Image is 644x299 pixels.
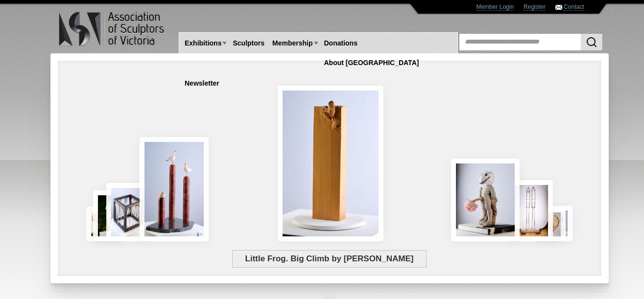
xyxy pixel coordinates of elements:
img: Let There Be Light [451,159,520,241]
img: logo.png [58,10,166,48]
a: Exhibitions [181,34,225,52]
a: About [GEOGRAPHIC_DATA] [320,54,423,72]
img: Contact ASV [555,5,562,10]
a: Donations [320,34,361,52]
a: Contact [564,3,584,11]
a: Register [524,3,546,11]
img: Little Frog. Big Climb [278,86,383,241]
a: Newsletter [181,74,223,92]
img: Search [586,36,597,48]
a: Member Login [476,3,514,11]
a: Membership [268,34,316,52]
img: Rising Tides [140,137,209,241]
img: Swingers [508,180,553,241]
img: Waiting together for the Home coming [547,206,572,241]
a: Sculptors [229,34,268,52]
span: Little Frog. Big Climb by [PERSON_NAME] [232,250,427,268]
